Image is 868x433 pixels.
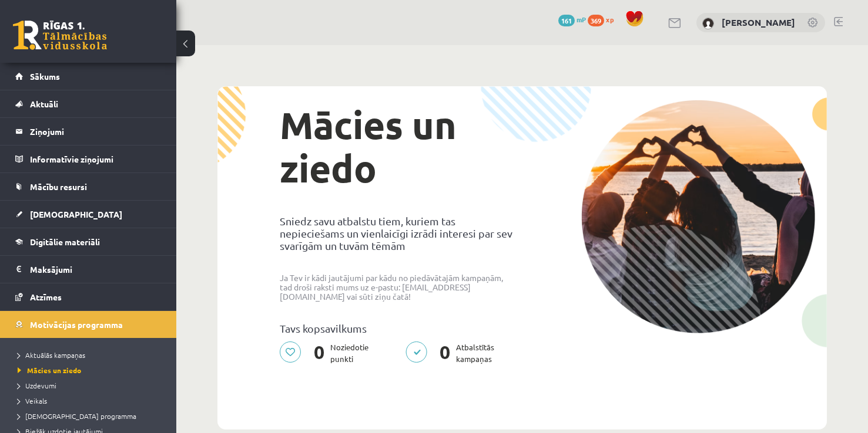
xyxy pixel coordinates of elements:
span: Aktuālās kampaņas [18,350,85,360]
a: Sākums [15,63,162,90]
span: xp [606,15,614,24]
img: donation-campaign-image-5f3e0036a0d26d96e48155ce7b942732c76651737588babb5c96924e9bd6788c.png [581,100,815,333]
a: Ziņojumi [15,118,162,145]
span: 161 [558,15,575,26]
a: Uzdevumi [18,380,165,391]
p: Tavs kopsavilkums [280,322,514,334]
a: Digitālie materiāli [15,228,162,255]
a: Mācību resursi [15,173,162,200]
a: Rīgas 1. Tālmācības vidusskola [13,21,107,50]
span: Aktuāli [30,99,58,109]
span: Veikals [18,396,47,405]
a: Aktuālās kampaņas [18,350,165,360]
span: [DEMOGRAPHIC_DATA] [30,209,122,219]
p: Sniedz savu atbalstu tiem, kuriem tas nepieciešams un vienlaicīgi izrādi interesi par sev svarīgā... [280,215,514,252]
span: 369 [588,15,604,26]
a: Veikals [18,395,165,406]
span: Atzīmes [30,292,62,302]
a: Maksājumi [15,256,162,283]
span: 0 [434,341,456,365]
a: Motivācijas programma [15,311,162,338]
legend: Ziņojumi [30,118,162,145]
a: Aktuāli [15,90,162,117]
a: Mācies un ziedo [18,365,165,376]
a: Informatīvie ziņojumi [15,146,162,172]
span: Mācies un ziedo [18,366,81,375]
span: Digitālie materiāli [30,236,100,247]
a: [PERSON_NAME] [722,16,795,28]
h1: Mācies un ziedo [280,103,514,190]
legend: Informatīvie ziņojumi [30,146,162,172]
p: Ja Tev ir kādi jautājumi par kādu no piedāvātajām kampaņām, tad droši raksti mums uz e-pastu: [EM... [280,273,514,301]
span: Sākums [30,71,60,82]
legend: Maksājumi [30,256,162,283]
img: Darja Vasiļevska [702,18,714,29]
a: 369 xp [588,15,619,24]
span: Mācību resursi [30,181,87,192]
span: Uzdevumi [18,381,56,390]
span: 0 [308,341,330,365]
span: Motivācijas programma [30,319,123,330]
p: Noziedotie punkti [280,341,376,365]
span: [DEMOGRAPHIC_DATA] programma [18,411,136,421]
a: [DEMOGRAPHIC_DATA] [15,201,162,228]
a: Atzīmes [15,283,162,310]
a: 161 mP [558,15,586,24]
a: [DEMOGRAPHIC_DATA] programma [18,411,165,421]
p: Atbalstītās kampaņas [405,341,501,365]
span: mP [577,15,586,24]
